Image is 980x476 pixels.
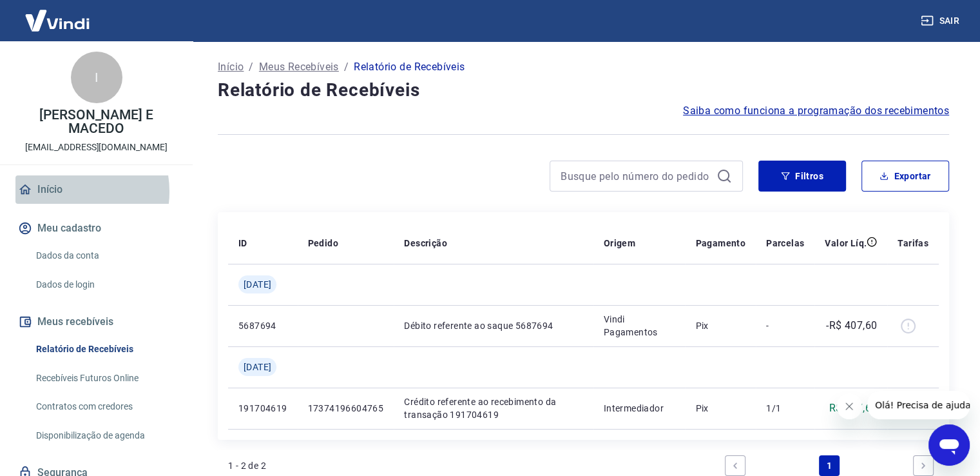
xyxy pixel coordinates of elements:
[249,59,253,75] p: /
[604,402,675,415] p: Intermediador
[683,103,949,119] a: Saiba como funciona a programação dos recebimentos
[238,402,287,415] p: 191704619
[561,166,711,186] input: Busque pelo número do pedido
[836,393,862,419] iframe: Fechar mensagem
[308,402,384,415] p: 17374196604765
[604,313,675,339] p: Vindi Pagamentos
[31,272,177,298] a: Dados de login
[695,402,745,415] p: Pix
[826,318,877,333] p: -R$ 407,60
[829,401,878,416] p: R$ 407,60
[308,237,338,250] p: Pedido
[238,319,287,332] p: 5687694
[819,455,840,476] a: Page 1 is your current page
[31,422,177,449] a: Disponibilização de agenda
[71,52,122,103] div: I
[218,59,244,75] a: Início
[604,237,635,250] p: Origem
[758,161,846,192] button: Filtros
[31,365,177,392] a: Recebíveis Futuros Online
[15,214,177,243] button: Meu cadastro
[25,141,168,154] p: [EMAIL_ADDRESS][DOMAIN_NAME]
[766,402,804,415] p: 1/1
[404,319,582,332] p: Débito referente ao saque 5687694
[31,393,177,420] a: Contratos com credores
[228,459,266,472] p: 1 - 2 de 2
[695,319,745,332] p: Pix
[218,77,949,103] h4: Relatório de Recebíveis
[725,455,745,476] a: Previous page
[766,319,804,332] p: -
[238,237,247,250] p: ID
[15,308,177,336] button: Meus recebíveis
[244,361,271,373] span: [DATE]
[8,9,108,19] span: Olá! Precisa de ajuda?
[695,237,745,250] p: Pagamento
[10,108,182,135] p: [PERSON_NAME] E MACEDO
[15,1,99,40] img: Vindi
[918,9,965,33] button: Sair
[766,237,804,250] p: Parcelas
[354,59,465,75] p: Relatório de Recebíveis
[31,243,177,269] a: Dados da conta
[404,237,447,250] p: Descrição
[15,175,177,204] a: Início
[861,161,949,192] button: Exportar
[867,391,970,419] iframe: Mensagem da empresa
[404,395,582,421] p: Crédito referente ao recebimento da transação 191704619
[244,278,271,291] span: [DATE]
[259,59,339,75] a: Meus Recebíveis
[825,237,867,250] p: Valor Líq.
[344,59,349,75] p: /
[913,455,934,476] a: Next page
[928,424,970,466] iframe: Botão para abrir a janela de mensagens
[898,237,928,250] p: Tarifas
[31,336,177,362] a: Relatório de Recebíveis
